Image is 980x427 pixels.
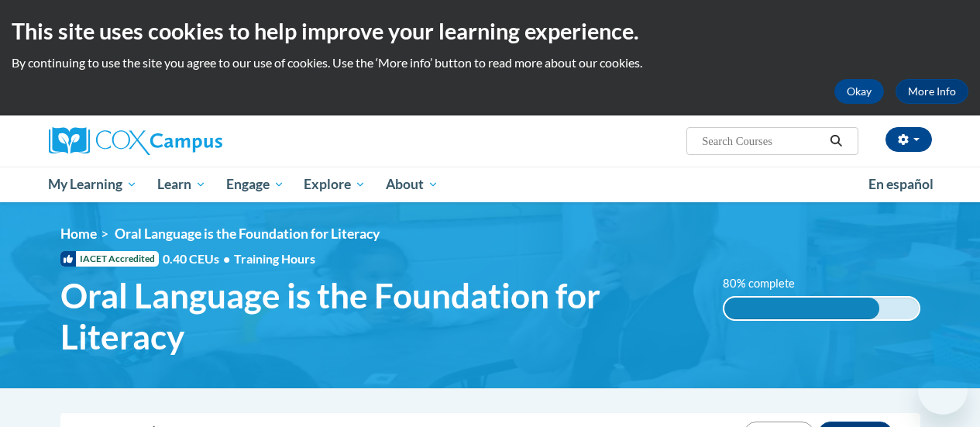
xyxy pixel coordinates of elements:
button: Okay [834,79,884,104]
a: My Learning [39,167,148,202]
a: Cox Campus [49,127,328,155]
a: Explore [294,167,376,202]
div: 80% complete [724,298,880,319]
span: En español [868,176,934,192]
span: My Learning [48,175,137,194]
span: Oral Language is the Foundation for Literacy [60,275,700,357]
img: Cox Campus [49,127,222,155]
span: IACET Accredited [60,251,159,267]
span: Training Hours [234,251,315,266]
iframe: Button to launch messaging window [918,365,968,415]
span: Oral Language is the Foundation for Literacy [115,226,380,242]
label: 80% complete [723,275,812,292]
span: Engage [226,175,284,194]
h2: This site uses cookies to help improve your learning experience. [12,15,968,46]
a: Learn [147,167,216,202]
input: Search Courses [700,132,824,150]
div: Main menu [37,167,944,202]
a: Home [60,226,97,242]
a: About [376,167,449,202]
a: More Info [896,79,968,104]
p: By continuing to use the site you agree to our use of cookies. Use the ‘More info’ button to read... [12,54,968,71]
button: Search [824,132,848,150]
a: En español [858,168,944,201]
span: Learn [157,175,206,194]
a: Engage [216,167,294,202]
button: Account Settings [885,127,932,152]
span: • [223,251,230,266]
span: About [386,175,438,194]
span: 0.40 CEUs [163,250,234,267]
span: Explore [304,175,366,194]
